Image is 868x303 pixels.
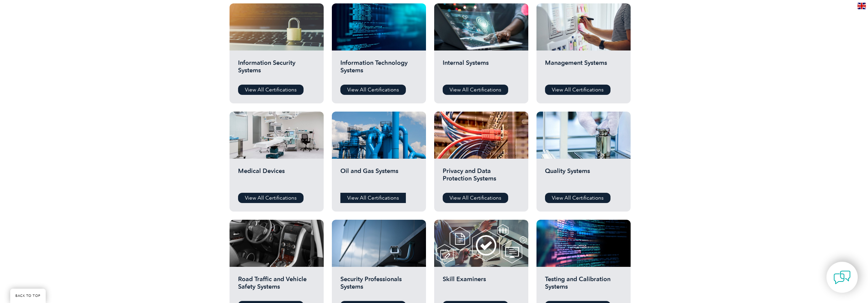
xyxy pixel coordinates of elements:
[238,167,315,188] h2: Medical Devices
[238,193,304,203] a: View All Certifications
[545,193,610,203] a: View All Certifications
[834,269,851,286] img: contact-chat.png
[340,275,417,296] h2: Security Professionals Systems
[545,59,622,80] h2: Management Systems
[340,85,406,95] a: View All Certifications
[545,167,622,188] h2: Quality Systems
[443,167,520,188] h2: Privacy and Data Protection Systems
[545,275,622,296] h2: Testing and Calibration Systems
[340,193,406,203] a: View All Certifications
[443,275,520,296] h2: Skill Examiners
[10,289,46,303] a: BACK TO TOP
[857,3,866,9] img: en
[545,85,610,95] a: View All Certifications
[238,59,315,80] h2: Information Security Systems
[238,85,304,95] a: View All Certifications
[443,59,520,80] h2: Internal Systems
[238,275,315,296] h2: Road Traffic and Vehicle Safety Systems
[340,59,417,80] h2: Information Technology Systems
[340,167,417,188] h2: Oil and Gas Systems
[443,85,508,95] a: View All Certifications
[443,193,508,203] a: View All Certifications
